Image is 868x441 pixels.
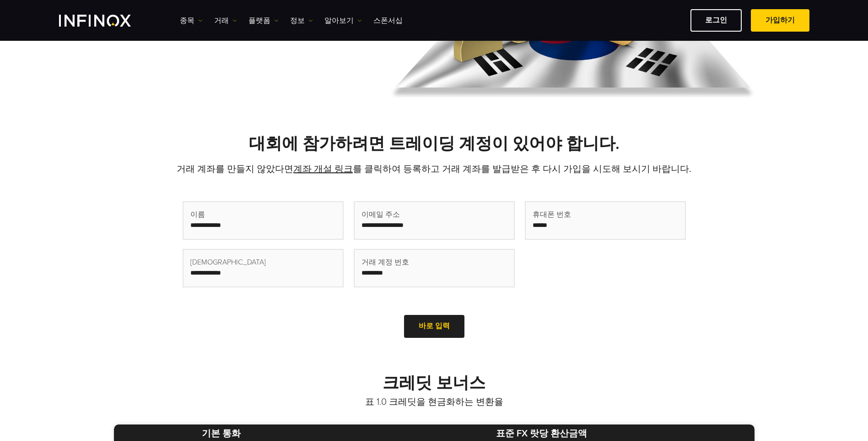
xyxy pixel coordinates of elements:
[248,15,279,26] a: 플랫폼
[190,257,266,268] span: [DEMOGRAPHIC_DATA]
[361,257,409,268] span: 거래 계정 번호
[214,15,237,26] a: 거래
[383,373,485,393] strong: 크레딧 보너스
[293,164,353,175] a: 계좌 개설 링크
[114,396,755,408] p: 표 1.0 크레딧을 현금화하는 변환율
[751,9,809,32] a: 가입하기
[361,209,400,220] span: 이메일 주소
[373,15,403,26] a: 스폰서십
[190,209,205,220] span: 이름
[533,209,571,220] span: 휴대폰 번호
[404,315,464,337] a: 바로 입력
[290,15,313,26] a: 정보
[690,9,742,32] a: 로그인
[114,163,755,176] p: 거래 계좌를 만들지 않았다면 를 클릭하여 등록하고 거래 계좌를 발급받은 후 다시 가입을 시도해 보시기 바랍니다.
[249,134,620,154] strong: 대회에 참가하려면 트레이딩 계정이 있어야 합니다.
[324,15,362,26] a: 알아보기
[59,15,152,27] a: INFINOX Logo
[180,15,203,26] a: 종목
